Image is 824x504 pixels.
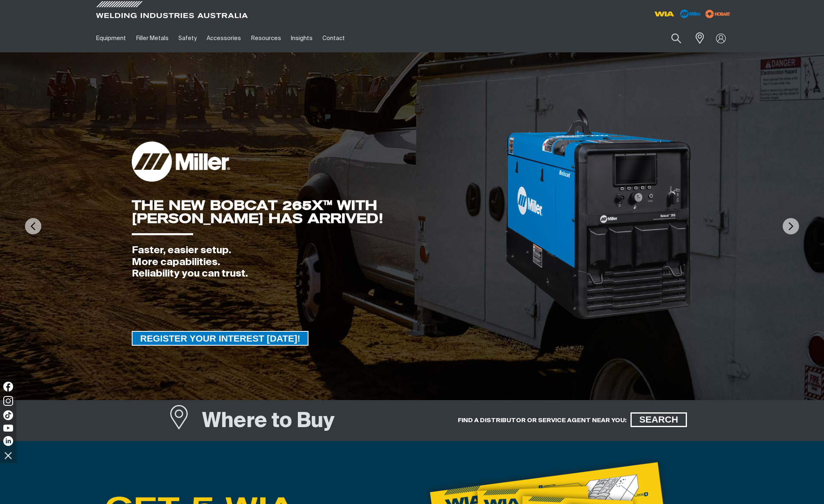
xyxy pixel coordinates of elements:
nav: Main [91,24,572,52]
img: PrevArrow [25,218,41,234]
a: Equipment [91,24,131,52]
a: Filler Metals [131,24,173,52]
img: Instagram [3,396,13,406]
div: Faster, easier setup. More capabilities. Reliability you can trust. [132,245,504,280]
img: LinkedIn [3,436,13,446]
div: THE NEW BOBCAT 265X™ WITH [PERSON_NAME] HAS ARRIVED! [132,199,504,225]
a: SEARCH [630,412,687,427]
img: NextArrow [783,218,799,234]
img: TikTok [3,410,13,420]
img: miller [703,8,733,20]
a: Resources [246,24,286,52]
img: YouTube [3,425,13,432]
a: Where to Buy [169,407,202,438]
a: Accessories [202,24,246,52]
a: REGISTER YOUR INTEREST TODAY! [132,331,308,346]
h5: FIND A DISTRIBUTOR OR SERVICE AGENT NEAR YOU: [458,416,626,424]
span: SEARCH [632,412,685,427]
button: Search products [662,29,690,48]
span: REGISTER YOUR INTEREST [DATE]! [133,331,308,346]
img: hide socials [1,448,15,462]
h1: Where to Buy [202,408,335,435]
a: Safety [173,24,202,52]
a: Contact [317,24,350,52]
img: Facebook [3,382,13,391]
input: Product name or item number... [652,29,690,48]
a: Insights [286,24,317,52]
